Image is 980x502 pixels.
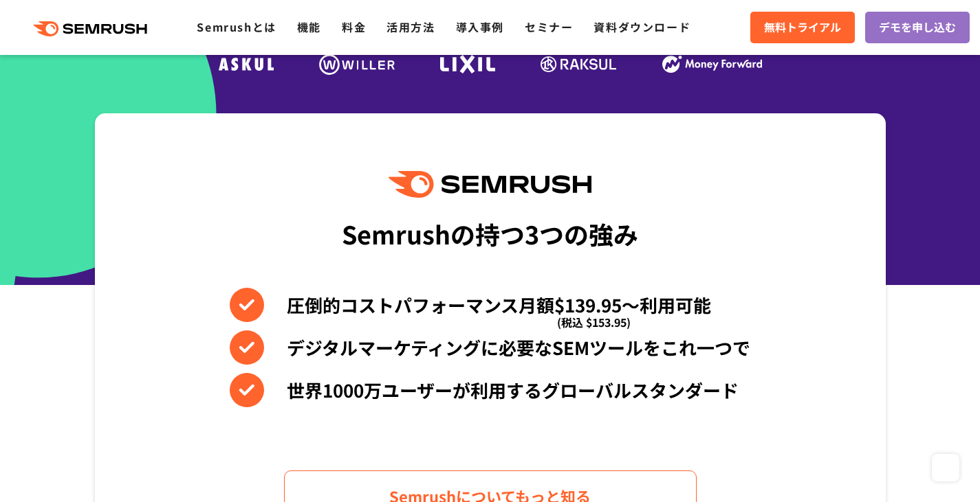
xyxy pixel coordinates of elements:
[879,19,956,36] span: デモを申し込む
[865,12,970,43] a: デモを申し込む
[342,208,638,259] div: Semrushの持つ3つの強み
[456,19,504,35] a: 導入事例
[764,19,841,36] span: 無料トライアル
[557,305,631,339] span: (税込 $153.95)
[342,19,366,35] a: 料金
[594,19,690,35] a: 資料ダウンロード
[525,19,573,35] a: セミナー
[230,373,750,407] li: 世界1000万ユーザーが利用するグローバルスタンダード
[230,288,750,322] li: 圧倒的コストパフォーマンス月額$139.95〜利用可能
[389,171,591,198] img: Semrush
[230,330,750,365] li: デジタルマーケティングに必要なSEMツールをこれ一つで
[386,19,435,35] a: 活用方法
[750,12,855,43] a: 無料トライアル
[297,19,321,35] a: 機能
[197,19,276,35] a: Semrushとは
